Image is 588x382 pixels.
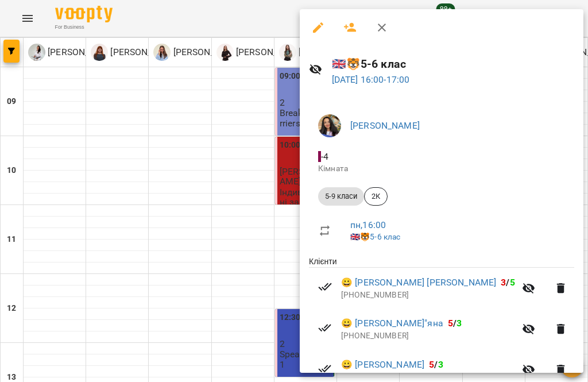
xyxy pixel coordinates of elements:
[350,219,386,230] a: пн , 16:00
[318,321,332,335] svg: Візит сплачено
[332,74,410,85] a: [DATE] 16:00-17:00
[341,290,515,301] p: [PHONE_NUMBER]
[501,277,514,288] b: /
[318,280,332,294] svg: Візит сплачено
[318,151,331,162] span: - 4
[350,120,420,131] a: [PERSON_NAME]
[318,114,341,137] img: 4aafc4bba01c5b615bc3b4b3476a829c.JPG
[429,359,443,370] b: /
[332,55,575,73] h6: 🇬🇧🐯5-6 клас
[457,318,462,329] span: 3
[429,359,434,370] span: 5
[341,358,424,372] a: 😀 [PERSON_NAME]
[341,276,496,290] a: 😀 [PERSON_NAME] [PERSON_NAME]
[341,330,515,342] p: [PHONE_NUMBER]
[448,318,453,329] span: 5
[341,317,443,330] a: 😀 [PERSON_NAME]"яна
[438,359,443,370] span: 3
[364,187,388,206] div: 2К
[501,277,506,288] span: 3
[510,277,515,288] span: 5
[365,191,387,202] span: 2К
[318,191,364,202] span: 5-9 класи
[350,232,400,241] a: 🇬🇧🐯5-6 клас
[448,318,462,329] b: /
[318,362,332,376] svg: Візит сплачено
[318,163,565,175] p: Кімната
